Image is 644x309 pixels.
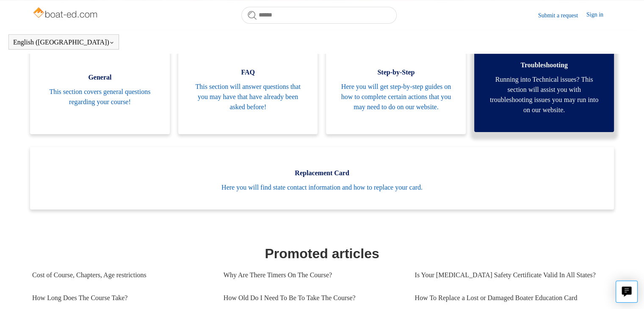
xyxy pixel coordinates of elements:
[339,82,453,112] span: Here you will get step-by-step guides on how to complete certain actions that you may need to do ...
[32,264,211,287] a: Cost of Course, Chapters, Age restrictions
[616,281,638,303] button: Live chat
[487,60,601,70] span: Troubleshooting
[586,10,612,20] a: Sign in
[43,182,601,193] span: Here you will find state contact information and how to replace your card.
[487,74,601,115] span: Running into Technical issues? This section will assist you with troubleshooting issues you may r...
[178,41,318,134] a: FAQ This section will answer questions that you may have that have already been asked before!
[191,82,305,112] span: This section will answer questions that you may have that have already been asked before!
[474,39,614,132] a: Troubleshooting Running into Technical issues? This section will assist you with troubleshooting ...
[224,264,402,287] a: Why Are There Timers On The Course?
[43,168,601,178] span: Replacement Card
[43,72,157,83] span: General
[326,41,466,134] a: Step-by-Step Here you will get step-by-step guides on how to complete certain actions that you ma...
[13,39,114,46] button: English ([GEOGRAPHIC_DATA])
[415,264,606,287] a: Is Your [MEDICAL_DATA] Safety Certificate Valid In All States?
[538,11,586,20] a: Submit a request
[32,243,612,264] h1: Promoted articles
[191,67,305,77] span: FAQ
[32,5,100,22] img: Boat-Ed Help Center home page
[43,87,157,107] span: This section covers general questions regarding your course!
[30,41,170,134] a: General This section covers general questions regarding your course!
[241,7,397,24] input: Search
[30,147,614,210] a: Replacement Card Here you will find state contact information and how to replace your card.
[339,67,453,77] span: Step-by-Step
